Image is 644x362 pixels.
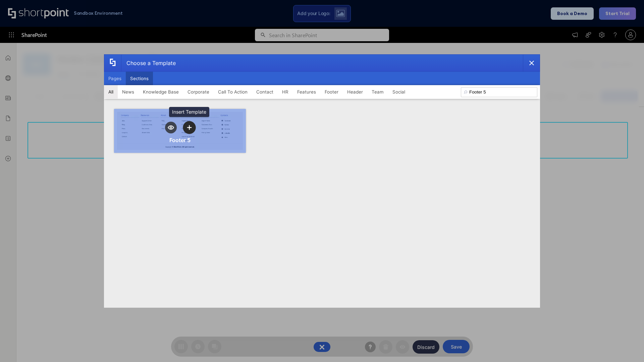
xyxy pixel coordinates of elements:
div: template selector [104,54,540,308]
button: Social [388,85,410,99]
button: Corporate [183,85,214,99]
button: All [104,85,118,99]
button: Call To Action [214,85,252,99]
button: News [118,85,139,99]
button: Sections [126,72,153,85]
button: Team [367,85,388,99]
iframe: Chat Widget [610,330,644,362]
button: Contact [252,85,278,99]
button: Footer [320,85,343,99]
button: Knowledge Base [139,85,183,99]
div: Choose a Template [121,55,176,71]
button: Pages [104,72,126,85]
input: Search [461,87,537,97]
div: Footer 5 [169,137,191,143]
button: HR [278,85,293,99]
button: Header [343,85,367,99]
button: Features [293,85,320,99]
